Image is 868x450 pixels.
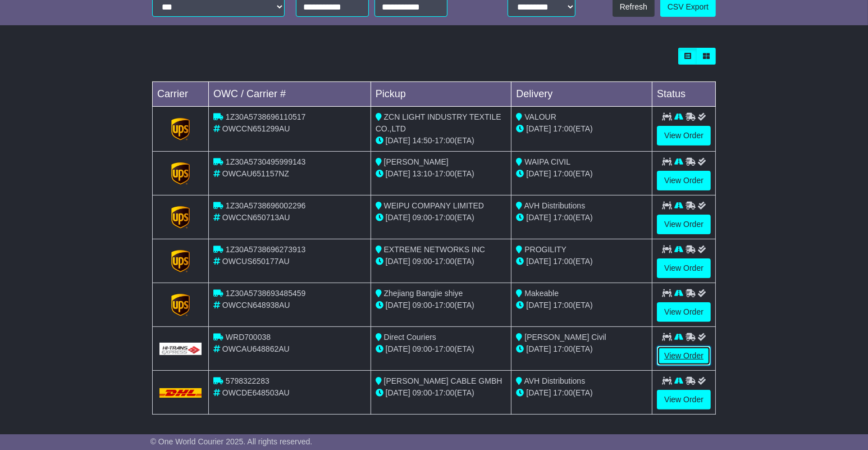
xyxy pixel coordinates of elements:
[553,388,573,397] span: 17:00
[171,250,190,272] img: GetCarrierServiceLogo
[413,388,432,397] span: 09:00
[413,257,432,266] span: 09:00
[553,213,573,222] span: 17:00
[222,124,290,133] span: OWCCN651299AU
[209,82,371,107] td: OWC / Carrier #
[413,136,432,145] span: 14:50
[516,299,647,311] div: (ETA)
[171,118,190,140] img: GetCarrierServiceLogo
[222,388,290,397] span: OWCDE648503AU
[435,136,454,145] span: 17:00
[386,213,410,222] span: [DATE]
[657,390,711,410] a: View Order
[524,245,567,254] span: PROGILITY
[226,245,305,254] span: 1Z30A5738696273913
[657,258,711,278] a: View Order
[384,289,463,298] span: Zhejiang Bangjie shiye
[226,289,305,298] span: 1Z30A5738693485459
[150,437,313,446] span: © One World Courier 2025. All rights reserved.
[516,387,647,399] div: (ETA)
[526,169,551,178] span: [DATE]
[226,376,269,385] span: 5798322283
[435,169,454,178] span: 17:00
[384,376,502,385] span: [PERSON_NAME] CABLE GMBH
[386,136,410,145] span: [DATE]
[153,82,209,107] td: Carrier
[435,344,454,353] span: 17:00
[657,215,711,234] a: View Order
[376,387,507,399] div: - (ETA)
[371,82,511,107] td: Pickup
[159,388,202,397] img: DHL.png
[526,124,551,133] span: [DATE]
[435,257,454,266] span: 17:00
[516,212,647,224] div: (ETA)
[524,157,570,166] span: WAIPA CIVIL
[376,112,501,133] span: ZCN LIGHT INDUSTRY TEXTILE CO.,LTD
[376,135,507,147] div: - (ETA)
[516,123,647,135] div: (ETA)
[526,388,551,397] span: [DATE]
[657,126,711,146] a: View Order
[526,257,551,266] span: [DATE]
[524,201,586,210] span: AVH Distributions
[553,169,573,178] span: 17:00
[516,168,647,180] div: (ETA)
[384,333,436,342] span: Direct Couriers
[657,346,711,366] a: View Order
[226,157,305,166] span: 1Z30A5730495999143
[435,301,454,310] span: 17:00
[376,256,507,267] div: - (ETA)
[553,124,573,133] span: 17:00
[511,82,652,107] td: Delivery
[384,201,484,210] span: WEIPU COMPANY LIMITED
[413,301,432,310] span: 09:00
[526,301,551,310] span: [DATE]
[386,388,410,397] span: [DATE]
[386,301,410,310] span: [DATE]
[657,171,711,190] a: View Order
[376,343,507,355] div: - (ETA)
[526,213,551,222] span: [DATE]
[222,213,290,222] span: OWCCN650713AU
[222,169,289,178] span: OWCAU651157NZ
[384,157,449,166] span: [PERSON_NAME]
[435,388,454,397] span: 17:00
[553,301,573,310] span: 17:00
[413,344,432,353] span: 09:00
[413,213,432,222] span: 09:00
[553,344,573,353] span: 17:00
[516,256,647,267] div: (ETA)
[524,289,559,298] span: Makeable
[171,294,190,316] img: GetCarrierServiceLogo
[652,82,716,107] td: Status
[526,344,551,353] span: [DATE]
[226,201,305,210] span: 1Z30A5738696002296
[524,112,556,121] span: VALOUR
[171,206,190,229] img: GetCarrierServiceLogo
[657,302,711,322] a: View Order
[171,162,190,185] img: GetCarrierServiceLogo
[435,213,454,222] span: 17:00
[376,299,507,311] div: - (ETA)
[384,245,485,254] span: EXTREME NETWORKS INC
[413,169,432,178] span: 13:10
[386,169,410,178] span: [DATE]
[524,333,606,342] span: [PERSON_NAME] Civil
[222,344,290,353] span: OWCAU648862AU
[222,301,290,310] span: OWCCN648938AU
[516,343,647,355] div: (ETA)
[376,212,507,224] div: - (ETA)
[159,343,202,355] img: GetCarrierServiceLogo
[226,333,271,342] span: WRD700038
[524,376,586,385] span: AVH Distributions
[553,257,573,266] span: 17:00
[376,168,507,180] div: - (ETA)
[386,257,410,266] span: [DATE]
[386,344,410,353] span: [DATE]
[226,112,305,121] span: 1Z30A5738696110517
[222,257,290,266] span: OWCUS650177AU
